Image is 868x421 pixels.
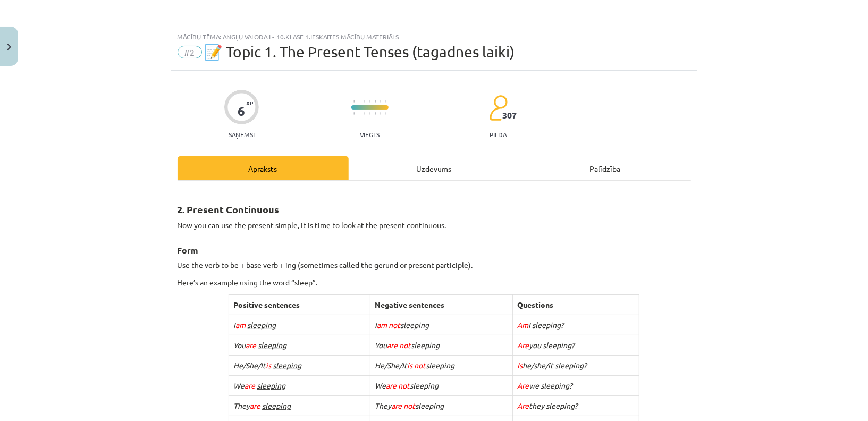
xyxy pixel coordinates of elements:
[517,320,528,330] span: Am
[178,220,691,231] p: Now you can use the present simple, it is time to look at the present continuous.
[258,340,286,350] u: sleeping
[262,401,291,410] u: sleeping
[359,97,360,118] img: icon-long-line-d9ea69661e0d244f92f715978eff75569469978d946b2353a9bb055b3ed8787d.svg
[224,131,259,138] p: Saņemsi
[229,295,370,315] th: Positive sentences
[385,112,386,115] img: icon-short-line-57e1e144782c952c97e751825c79c345078a6d821885a25fce030b3d8c18986b.svg
[250,401,260,410] span: are
[238,104,245,119] div: 6
[375,320,429,330] i: I sleeping
[235,320,246,330] span: am
[375,340,440,350] i: You sleeping
[364,100,365,103] img: icon-short-line-57e1e144782c952c97e751825c79c345078a6d821885a25fce030b3d8c18986b.svg
[517,401,529,410] span: Are
[369,112,370,115] img: icon-short-line-57e1e144782c952c97e751825c79c345078a6d821885a25fce030b3d8c18986b.svg
[178,33,691,40] div: Mācību tēma: Angļu valoda i - 10.klase 1.ieskaites mācību materiāls
[513,295,639,315] th: Questions
[178,46,202,58] span: #2
[246,340,256,350] span: are
[353,100,355,103] img: icon-short-line-57e1e144782c952c97e751825c79c345078a6d821885a25fce030b3d8c18986b.svg
[178,156,349,180] div: Apraksts
[375,100,376,103] img: icon-short-line-57e1e144782c952c97e751825c79c345078a6d821885a25fce030b3d8c18986b.svg
[517,340,575,350] i: you sleeping?
[178,245,199,256] strong: Form
[369,100,370,103] img: icon-short-line-57e1e144782c952c97e751825c79c345078a6d821885a25fce030b3d8c18986b.svg
[517,360,523,370] span: Is
[391,401,415,410] span: are not
[360,131,380,138] p: Viegls
[205,43,515,61] span: 📝 Topic 1. The Present Tenses (tagadnes laiki)
[380,100,381,103] img: icon-short-line-57e1e144782c952c97e751825c79c345078a6d821885a25fce030b3d8c18986b.svg
[233,340,286,350] i: You
[386,381,410,390] span: are not
[353,112,355,115] img: icon-short-line-57e1e144782c952c97e751825c79c345078a6d821885a25fce030b3d8c18986b.svg
[375,112,376,115] img: icon-short-line-57e1e144782c952c97e751825c79c345078a6d821885a25fce030b3d8c18986b.svg
[266,360,271,370] span: is
[517,360,587,370] i: he/she/it sleeping?
[233,381,285,390] i: We
[407,360,426,370] span: is not
[387,340,411,350] span: are not
[245,381,255,390] span: are
[247,320,276,330] u: sleeping
[517,340,529,350] span: Are
[489,95,508,121] img: students-c634bb4e5e11cddfef0936a35e636f08e4e9abd3cc4e673bd6f9a4125e45ecb1.svg
[370,295,513,315] th: Negative sentences
[233,320,276,330] i: I
[520,156,691,180] div: Palīdzība
[517,381,529,390] span: Are
[273,360,301,370] u: sleeping
[517,381,572,390] i: we sleeping?
[375,381,439,390] i: We sleeping
[349,156,520,180] div: Uzdevums
[502,111,517,120] span: 307
[375,360,454,370] i: He/She/It sleeping
[178,259,691,271] p: Use the verb to be + base verb + ing (sometimes called the gerund or present participle).
[517,320,564,330] i: I sleeping?
[377,320,400,330] span: am not
[233,401,291,410] i: They
[385,100,386,103] img: icon-short-line-57e1e144782c952c97e751825c79c345078a6d821885a25fce030b3d8c18986b.svg
[490,131,507,138] p: pilda
[375,401,444,410] i: They sleeping
[257,381,285,390] u: sleeping
[380,112,381,115] img: icon-short-line-57e1e144782c952c97e751825c79c345078a6d821885a25fce030b3d8c18986b.svg
[233,360,301,370] i: He/She/It
[246,100,253,106] span: XP
[364,112,365,115] img: icon-short-line-57e1e144782c952c97e751825c79c345078a6d821885a25fce030b3d8c18986b.svg
[7,44,11,50] img: icon-close-lesson-0947bae3869378f0d4975bcd49f059093ad1ed9edebbc8119c70593378902aed.svg
[178,203,280,215] strong: 2. Present Continuous
[517,401,578,410] i: they sleeping?
[178,277,691,288] p: Here’s an example using the word “sleep”.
